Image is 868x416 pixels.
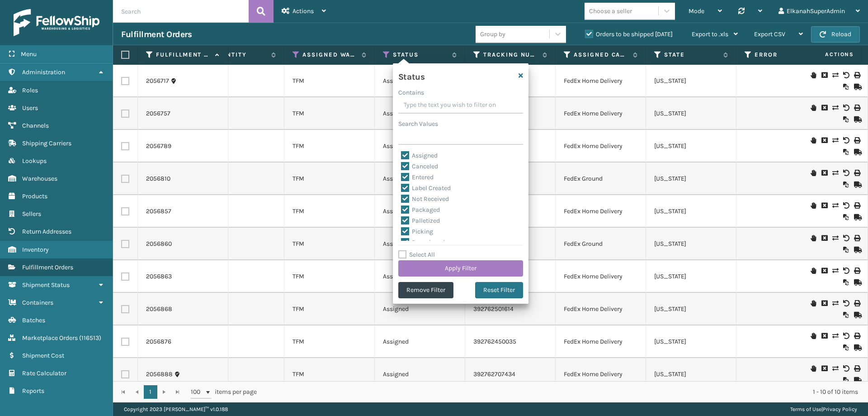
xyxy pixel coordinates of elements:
i: Print Label [854,202,859,209]
i: Mark as Shipped [854,182,859,188]
i: Void Label [843,137,849,143]
i: Cancel Fulfillment Order [821,365,827,372]
td: FedEx Home Delivery [556,293,646,325]
td: Assigned [375,325,465,358]
p: Copyright 2023 [PERSON_NAME]™ v 1.0.188 [124,402,228,416]
td: [US_STATE] [646,325,736,358]
button: Remove Filter [398,282,453,298]
td: 1 [194,293,284,325]
i: Reoptimize [843,312,849,318]
td: 1 [194,65,284,97]
td: TFM [284,293,375,325]
i: On Hold [811,137,816,143]
i: Void Label [843,365,849,372]
i: Cancel Fulfillment Order [821,72,827,78]
button: Apply Filter [398,260,523,277]
td: TFM [284,228,375,260]
h3: Fulfillment Orders [121,29,192,40]
td: [US_STATE] [646,195,736,228]
i: Void Label [843,72,849,78]
a: 2056868 [146,305,172,314]
i: Change shipping [832,268,838,274]
a: 392762450035 [473,338,516,345]
i: Mark as Shipped [854,279,859,286]
td: [US_STATE] [646,293,736,325]
label: Packaged [401,206,440,214]
span: Products [22,192,47,200]
a: 2056810 [146,174,170,183]
i: Print Label [854,333,859,339]
td: TFM [284,97,375,130]
a: 2056757 [146,109,170,118]
td: FedEx Home Delivery [556,65,646,97]
i: Change shipping [832,105,838,111]
i: Print Label [854,170,859,176]
i: Cancel Fulfillment Order [821,137,827,143]
td: 1 [194,228,284,260]
i: Mark as Shipped [854,149,859,155]
i: Mark as Shipped [854,84,859,90]
div: | [790,402,857,416]
i: Mark as Shipped [854,247,859,253]
span: Administration [22,68,65,76]
a: 2056863 [146,272,172,281]
a: 1 [144,385,157,399]
span: Shipment Status [22,281,70,289]
i: Print Label [854,300,859,306]
label: Palletized [401,217,440,225]
td: TFM [284,358,375,391]
span: Shipment Cost [22,352,64,359]
i: Change shipping [832,202,838,209]
i: Print Label [854,365,859,372]
span: Actions [292,7,314,15]
td: FedEx Home Delivery [556,358,646,391]
a: 2056717 [146,77,169,86]
i: Void Label [843,235,849,241]
label: Tracking Number [483,51,538,59]
span: items per page [191,385,257,399]
span: 100 [191,387,204,397]
td: TFM [284,163,375,195]
a: 2056888 [146,370,173,379]
td: [US_STATE] [646,163,736,195]
span: Shipping Carriers [22,139,71,147]
i: Reoptimize [843,279,849,286]
input: Type the text you wish to filter on [398,97,523,114]
td: 1 [194,358,284,391]
td: Assigned [375,195,465,228]
i: On Hold [811,365,816,372]
td: TFM [284,325,375,358]
i: Change shipping [832,72,838,78]
span: Mode [689,7,704,15]
td: TFM [284,195,375,228]
label: Entered [401,173,434,181]
i: Void Label [843,300,849,306]
span: Actions [797,47,859,62]
label: Quantity [212,51,267,59]
i: Reoptimize [843,377,849,383]
label: Assigned [401,152,438,159]
td: TFM [284,65,375,97]
i: Mark as Shipped [854,312,859,318]
td: FedEx Home Delivery [556,130,646,163]
span: Channels [22,122,49,129]
a: Privacy Policy [823,406,857,412]
td: FedEx Ground [556,163,646,195]
img: logo [14,9,99,36]
td: Assigned [375,260,465,293]
span: Batches [22,316,45,324]
td: 1 [194,163,284,195]
td: 1 [194,130,284,163]
i: Reoptimize [843,182,849,188]
span: Roles [22,86,38,94]
span: ( 116513 ) [79,334,101,342]
td: 1 [194,325,284,358]
label: Search Values [398,119,438,129]
span: Warehouses [22,175,57,182]
i: Reoptimize [843,149,849,155]
i: Reoptimize [843,84,849,90]
a: 392762707434 [473,370,515,378]
label: Orders to be shipped [DATE] [585,30,673,38]
td: FedEx Ground [556,228,646,260]
td: FedEx Home Delivery [556,195,646,228]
